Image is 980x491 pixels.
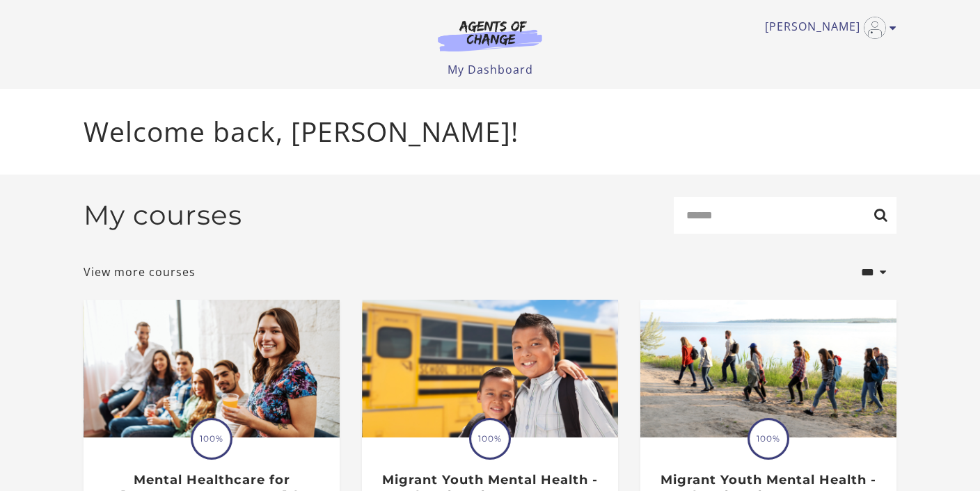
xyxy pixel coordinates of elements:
h2: My courses [84,199,242,232]
img: Agents of Change Logo [423,19,557,51]
span: 100% [750,420,787,458]
p: Welcome back, [PERSON_NAME]! [84,111,896,152]
a: My Dashboard [448,62,533,77]
a: Toggle menu [765,17,890,39]
a: View more courses [84,264,196,280]
span: 100% [471,420,509,458]
span: 100% [193,420,230,458]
